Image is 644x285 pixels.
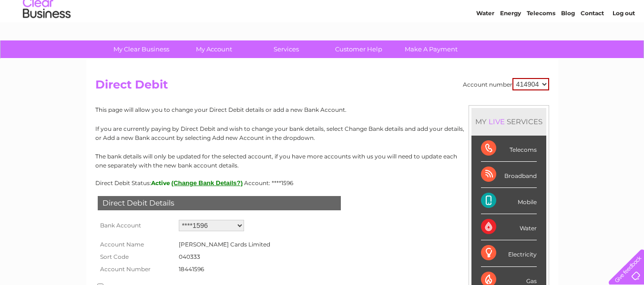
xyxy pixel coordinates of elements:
[500,40,521,48] a: Energy
[481,240,537,266] div: Electricity
[174,40,253,58] a: My Account
[95,238,176,251] th: Account Name
[95,124,549,142] p: If you are currently paying by Direct Debit and wish to change your bank details, select Change B...
[392,40,470,58] a: Make A Payment
[97,5,548,46] div: Clear Business is a trading name of Verastar Limited (registered in [GEOGRAPHIC_DATA] No. 3667643...
[463,78,549,90] div: Account number
[319,40,398,58] a: Customer Help
[102,40,181,58] a: My Clear Business
[481,162,537,188] div: Broadband
[95,152,549,170] p: The bank details will only be updated for the selected account, if you have more accounts with us...
[476,40,494,48] a: Water
[95,217,176,234] th: Bank Account
[581,40,604,48] a: Contact
[247,40,326,58] a: Services
[22,25,71,54] img: logo.png
[487,117,507,126] div: LIVE
[176,251,273,263] td: 040333
[481,188,537,214] div: Mobile
[151,179,170,187] span: Active
[527,40,555,48] a: Telecoms
[613,40,635,48] a: Log out
[172,179,243,187] button: (Change Bank Details?)
[98,196,341,210] div: Direct Debit Details
[95,251,176,263] th: Sort Code
[561,40,575,48] a: Blog
[95,105,549,114] p: This page will allow you to change your Direct Debit details or add a new Bank Account.
[176,238,273,251] td: [PERSON_NAME] Cards Limited
[464,5,530,17] a: 0333 014 3131
[481,136,537,162] div: Telecoms
[95,263,176,275] th: Account Number
[471,108,546,135] div: MY SERVICES
[481,214,537,240] div: Water
[95,179,549,187] div: Direct Debit Status:
[95,78,549,96] h2: Direct Debit
[176,263,273,275] td: 18441596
